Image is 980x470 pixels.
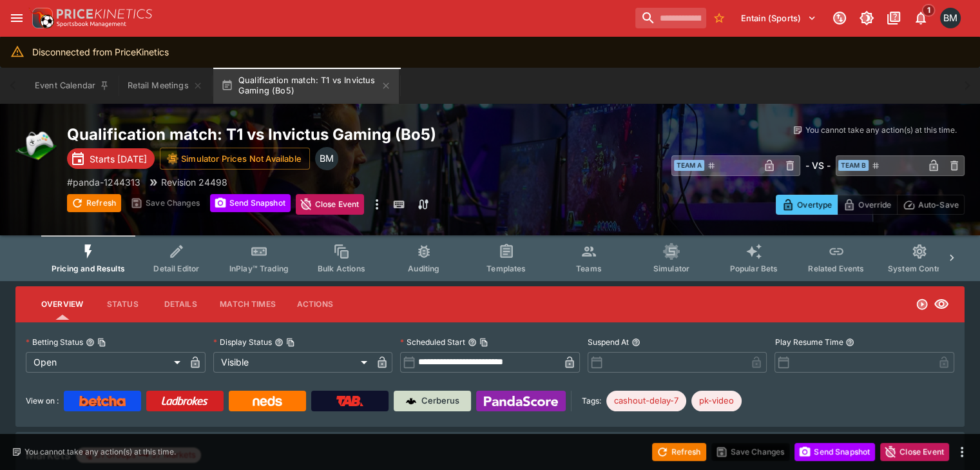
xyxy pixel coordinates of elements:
span: Auditing [408,264,439,273]
img: Cerberus [406,396,416,406]
img: Panda Score [484,396,558,406]
p: Auto-Save [918,198,959,211]
button: Suspend At [631,338,640,347]
label: Tags: [582,391,601,411]
img: esports.png [15,124,57,166]
p: Copy To Clipboard [67,175,140,189]
button: Scheduled StartCopy To Clipboard [468,338,477,347]
span: Pricing and Results [52,264,125,273]
button: Status [93,289,151,320]
span: Popular Bets [729,264,778,273]
button: Event Calendar [27,68,117,104]
p: Betting Status [26,337,83,348]
img: Betcha [79,396,126,406]
button: Documentation [882,6,905,30]
span: Related Events [808,264,864,273]
p: Play Resume Time [774,337,843,348]
p: Scheduled Start [400,337,465,348]
button: Copy To Clipboard [97,338,106,347]
img: Neds [253,396,282,406]
div: Byron Monk [940,8,961,28]
span: Team A [674,160,704,171]
p: Revision 24498 [161,175,227,189]
div: Event type filters [41,235,939,281]
button: Byron Monk [936,4,965,32]
span: cashout-delay-7 [606,395,686,407]
p: Starts [DATE] [90,152,147,166]
button: Overview [31,289,93,320]
span: InPlay™ Trading [229,264,289,273]
div: Byron Monk [315,147,338,170]
button: Notifications [909,6,932,30]
span: Simulator [653,264,689,273]
p: Overtype [797,198,832,211]
button: Copy To Clipboard [479,338,488,347]
div: Betting Target: cerberus [606,391,686,411]
button: Toggle light/dark mode [855,6,878,30]
p: You cannot take any action(s) at this time. [805,124,957,136]
p: You cannot take any action(s) at this time. [24,446,176,458]
button: Refresh [652,443,706,461]
button: No Bookmarks [709,8,729,28]
span: Detail Editor [153,264,199,273]
button: Override [837,195,897,215]
button: Copy To Clipboard [286,338,295,347]
button: Qualification match: T1 vs Invictus Gaming (Bo5) [213,68,399,104]
button: Overtype [776,195,838,215]
button: Actions [286,289,344,320]
p: Suspend At [588,337,629,348]
span: Teams [576,264,602,273]
button: Match Times [209,289,286,320]
button: Play Resume Time [845,338,854,347]
p: Cerberus [421,395,459,407]
div: Open [26,352,185,373]
div: Visible [213,352,372,373]
button: Simulator Prices Not Available [160,148,310,170]
button: Refresh [67,194,121,212]
h6: - VS - [805,159,831,172]
div: Betting Target: cerberus [691,391,742,411]
img: Sportsbook Management [57,21,126,27]
button: Betting StatusCopy To Clipboard [86,338,95,347]
span: System Controls [888,264,951,273]
label: View on : [26,391,59,411]
button: more [954,444,970,460]
h2: Copy To Clipboard [67,124,591,144]
button: open drawer [5,6,28,30]
span: Team B [838,160,869,171]
img: PriceKinetics Logo [28,5,54,31]
button: Send Snapshot [794,443,875,461]
svg: Open [916,298,928,311]
a: Cerberus [394,391,471,411]
img: TabNZ [336,396,363,406]
div: Disconnected from PriceKinetics [32,40,169,64]
button: Connected to PK [828,6,851,30]
img: Ladbrokes [161,396,208,406]
img: PriceKinetics [57,9,152,19]
svg: Visible [934,297,949,312]
span: pk-video [691,395,742,407]
button: Details [151,289,209,320]
span: Templates [486,264,526,273]
span: Bulk Actions [318,264,365,273]
span: 1 [922,4,936,17]
button: more [369,194,385,215]
button: Display StatusCopy To Clipboard [274,338,283,347]
button: Retail Meetings [120,68,210,104]
div: Start From [776,195,965,215]
button: Close Event [296,194,365,215]
button: Close Event [880,443,949,461]
button: Auto-Save [897,195,965,215]
button: Select Tenant [733,8,824,28]
button: Send Snapshot [210,194,291,212]
p: Display Status [213,337,272,348]
p: Override [858,198,891,211]
input: search [635,8,706,28]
